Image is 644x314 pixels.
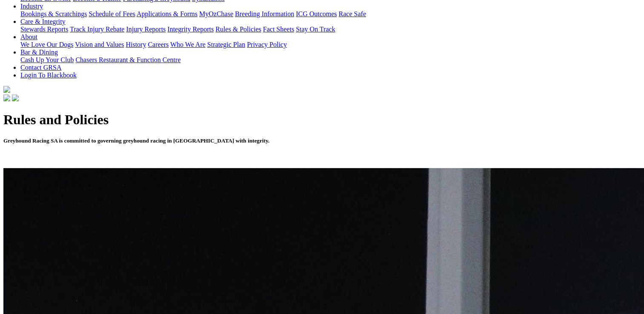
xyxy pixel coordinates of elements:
a: Industry [20,3,43,10]
img: facebook.svg [3,94,10,101]
a: Fact Sheets [263,26,294,33]
a: Race Safe [338,10,366,17]
a: Cash Up Your Club [20,56,74,63]
img: twitter.svg [12,94,19,101]
a: Breeding Information [235,10,294,17]
a: Bookings & Scratchings [20,10,87,17]
a: Contact GRSA [20,64,61,71]
div: Bar & Dining [20,56,641,64]
a: Stewards Reports [20,26,68,33]
a: Vision and Values [75,41,124,48]
a: Integrity Reports [167,26,214,33]
a: Who We Are [170,41,206,48]
a: Careers [148,41,169,48]
h5: Greyhound Racing SA is committed to governing greyhound racing in [GEOGRAPHIC_DATA] with integrity. [3,137,641,144]
a: Care & Integrity [20,18,66,25]
a: Stay On Track [296,26,335,33]
a: Injury Reports [126,26,166,33]
a: Chasers Restaurant & Function Centre [75,56,180,63]
a: Rules & Policies [215,26,261,33]
a: About [20,33,37,40]
a: ICG Outcomes [296,10,337,17]
h1: Rules and Policies [3,112,641,128]
div: About [20,41,641,49]
a: Schedule of Fees [89,10,135,17]
div: Care & Integrity [20,26,641,33]
div: Industry [20,10,641,18]
a: Strategic Plan [207,41,245,48]
img: logo-grsa-white.png [3,86,10,93]
a: Privacy Policy [247,41,287,48]
a: We Love Our Dogs [20,41,73,48]
a: MyOzChase [199,10,233,17]
a: History [126,41,146,48]
a: Track Injury Rebate [70,26,124,33]
a: Applications & Forms [137,10,197,17]
a: Login To Blackbook [20,71,77,79]
a: Bar & Dining [20,49,58,56]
